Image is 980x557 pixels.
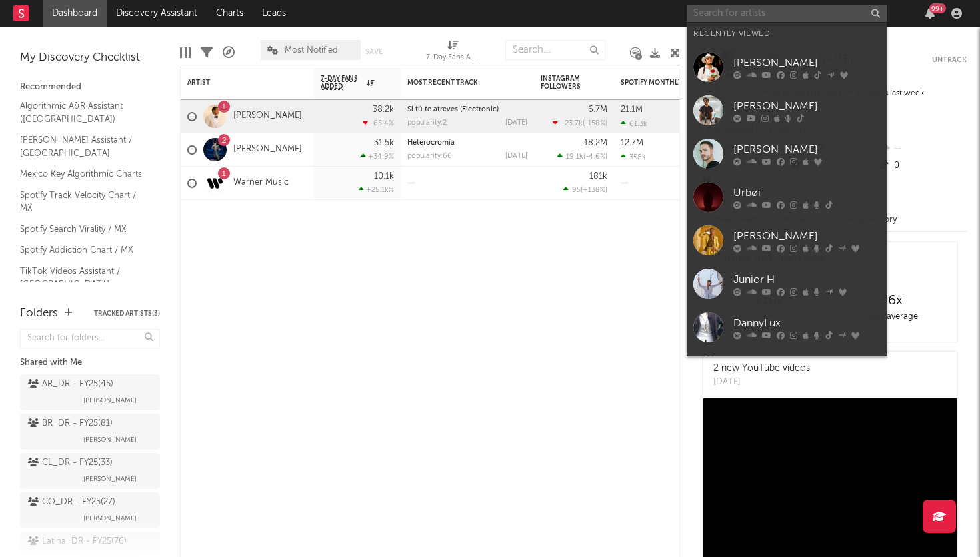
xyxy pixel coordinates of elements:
span: -23.7k [561,120,583,127]
a: [PERSON_NAME] [687,132,887,175]
span: Most Notified [285,46,338,55]
div: [PERSON_NAME] [733,98,880,114]
div: My Discovery Checklist [20,50,160,66]
div: [PERSON_NAME] [733,55,880,71]
span: [PERSON_NAME] [83,510,137,526]
input: Search... [505,40,605,60]
a: Heterocromía [407,139,455,147]
span: +138 % [583,187,605,194]
a: Junior H [687,262,887,306]
a: Si tú te atreves (Electronic) [407,106,499,113]
div: Latina_DR - FY25 ( 76 ) [28,534,127,550]
button: Tracked Artists(3) [94,310,160,317]
div: A&R Pipeline [223,33,235,72]
div: 358k [621,153,646,161]
button: Save [365,48,383,55]
div: 31.5k [374,139,394,147]
a: Spotify Search Virality / MX [20,222,147,237]
div: 2 new YouTube videos [713,362,810,376]
div: 10.1k [374,172,394,181]
div: 7-Day Fans Added (7-Day Fans Added) [426,50,479,66]
div: 38.2k [373,105,394,114]
div: [PERSON_NAME] [733,141,880,157]
a: Algorithmic A&R Assistant ([GEOGRAPHIC_DATA]) [20,99,147,126]
div: 36 x [830,293,953,309]
div: Edit Columns [180,33,191,72]
div: Urbøi [733,185,880,201]
button: Untrack [932,53,967,67]
span: -158 % [585,120,605,127]
div: 0 [878,157,967,175]
a: AR_DR - FY25(45)[PERSON_NAME] [20,374,160,410]
div: +25.1k % [359,185,394,194]
div: Recommended [20,79,160,95]
a: [PERSON_NAME] [687,45,887,89]
a: [PERSON_NAME] [687,349,887,392]
input: Search for folders... [20,329,160,348]
div: ( ) [563,185,607,194]
a: Warner Music [233,177,289,189]
a: TikTok Videos Assistant / [GEOGRAPHIC_DATA] [20,264,147,292]
a: [PERSON_NAME] [687,219,887,262]
span: [PERSON_NAME] [83,392,137,408]
div: Si tú te atreves (Electronic) [407,106,527,113]
div: [DATE] [505,153,527,160]
div: Most Recent Track [407,79,507,87]
input: Search for artists [687,5,887,22]
a: CL_DR - FY25(33)[PERSON_NAME] [20,453,160,489]
div: Heterocromía [407,139,527,147]
div: 61.3k [621,119,647,128]
div: popularity: 66 [407,153,452,160]
div: 18.2M [584,139,607,147]
span: -4.6 % [585,153,605,161]
a: [PERSON_NAME] [233,144,302,155]
span: 95 [572,187,581,194]
div: Recently Viewed [693,26,880,42]
div: ( ) [557,152,607,161]
div: -- [878,140,967,157]
div: DannyLux [733,315,880,331]
div: [PERSON_NAME] [733,228,880,244]
div: 181k [589,172,607,181]
div: 12.7M [621,139,643,147]
div: [DATE] [713,376,810,389]
button: 99+ [925,8,935,19]
span: 7-Day Fans Added [321,75,363,91]
a: Spotify Track Velocity Chart / MX [20,188,147,215]
div: daily average [830,309,953,325]
div: Shared with Me [20,355,160,371]
span: 19.1k [566,153,583,161]
a: BR_DR - FY25(81)[PERSON_NAME] [20,414,160,450]
div: -65.4 % [363,119,394,127]
a: Spotify Addiction Chart / MX [20,243,147,257]
div: Spotify Monthly Listeners [621,79,721,87]
div: Artist [187,79,287,87]
a: [PERSON_NAME] Assistant / [GEOGRAPHIC_DATA] [20,133,147,160]
span: [PERSON_NAME] [83,471,137,487]
a: Urbøi [687,175,887,219]
div: 99 + [929,3,946,13]
div: 7-Day Fans Added (7-Day Fans Added) [426,33,479,72]
div: AR_DR - FY25 ( 45 ) [28,376,113,392]
div: Junior H [733,271,880,288]
div: [DATE] [505,119,527,127]
div: CL_DR - FY25 ( 33 ) [28,455,113,471]
div: Instagram Followers [541,75,587,91]
div: +34.9 % [361,152,394,161]
a: [PERSON_NAME] [233,111,302,122]
a: CO_DR - FY25(27)[PERSON_NAME] [20,492,160,528]
a: [PERSON_NAME] [687,89,887,132]
div: CO_DR - FY25 ( 27 ) [28,494,115,510]
div: BR_DR - FY25 ( 81 ) [28,416,113,432]
span: [PERSON_NAME] [83,432,137,448]
div: 21.1M [621,105,643,114]
div: 6.7M [588,105,607,114]
div: ( ) [553,119,607,127]
div: Filters [201,33,213,72]
a: DannyLux [687,306,887,349]
div: Folders [20,306,58,322]
div: popularity: 2 [407,119,447,127]
a: Mexico Key Algorithmic Charts [20,167,147,181]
